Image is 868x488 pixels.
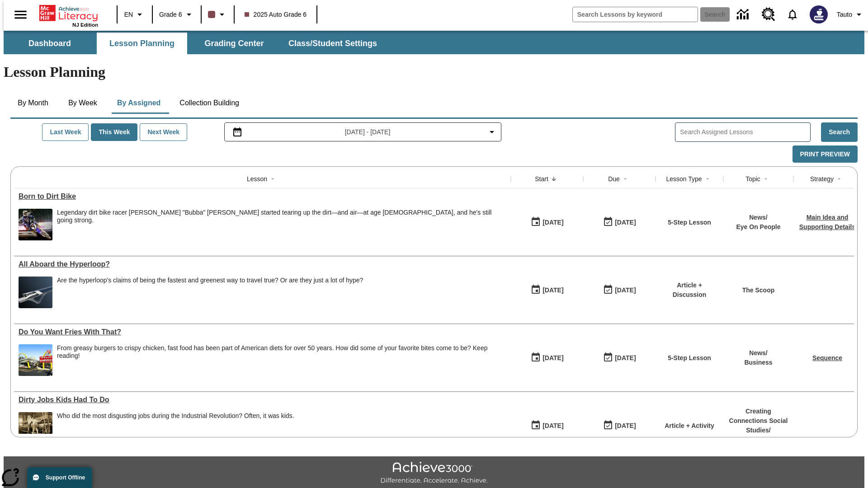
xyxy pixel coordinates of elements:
[756,2,781,27] a: Resource Center, Will open in new tab
[600,282,639,299] button: 06/30/26: Last day the lesson can be accessed
[124,10,133,19] span: EN
[731,2,756,27] a: Data Center
[600,349,639,366] button: 07/20/26: Last day the lesson can be accessed
[615,352,636,364] div: [DATE]
[281,33,384,54] button: Class/Student Settings
[528,417,566,434] button: 07/11/25: First time the lesson was available
[7,1,34,28] button: Open side menu
[46,474,85,481] span: Support Offline
[57,412,294,420] div: Who did the most disgusting jobs during the Industrial Revolution? Often, it was kids.
[4,33,385,54] div: SubNavbar
[542,420,563,432] div: [DATE]
[5,33,95,54] button: Dashboard
[745,174,760,183] div: Topic
[204,6,231,23] button: Class color is dark brown. Change class color
[91,123,137,141] button: This Week
[680,126,810,139] input: Search Assigned Lessons
[19,277,52,308] img: Artist rendering of Hyperloop TT vehicle entering a tunnel
[247,174,267,183] div: Lesson
[837,10,852,19] span: Tauto
[156,6,198,23] button: Grade: Grade 6, Select a grade
[810,5,828,23] img: Avatar
[19,192,506,201] div: Born to Dirt Bike
[189,33,279,54] button: Grading Center
[793,145,858,163] button: Print Preview
[742,286,775,295] p: The Scoop
[542,285,563,296] div: [DATE]
[19,396,506,404] a: Dirty Jobs Kids Had To Do, Lessons
[19,396,506,404] div: Dirty Jobs Kids Had To Do
[97,33,187,54] button: Lesson Planning
[812,354,842,361] a: Sequence
[4,31,864,54] div: SubNavbar
[528,214,566,231] button: 08/04/25: First time the lesson was available
[42,123,89,141] button: Last Week
[39,4,98,22] a: Home
[615,285,636,296] div: [DATE]
[528,282,566,299] button: 07/21/25: First time the lesson was available
[665,421,714,431] p: Article + Activity
[666,174,702,183] div: Lesson Type
[542,352,563,364] div: [DATE]
[486,127,497,137] svg: Collapse Date Range Filter
[542,217,563,228] div: [DATE]
[57,209,506,240] div: Legendary dirt bike racer James "Bubba" Stewart started tearing up the dirt—and air—at age 4, and...
[660,281,719,300] p: Article + Discussion
[528,349,566,366] button: 07/14/25: First time the lesson was available
[19,260,506,268] a: All Aboard the Hyperloop?, Lessons
[110,92,168,114] button: By Assigned
[760,174,771,184] button: Sort
[27,467,92,488] button: Support Offline
[19,412,52,444] img: Black and white photo of two young boys standing on a piece of heavy machinery
[228,127,498,137] button: Select the date range menu item
[573,7,698,22] input: search field
[600,214,639,231] button: 08/10/25: Last day the lesson can be accessed
[380,462,488,485] img: Achieve3000 Differentiate Accelerate Achieve
[140,123,187,141] button: Next Week
[19,344,52,376] img: One of the first McDonald's stores, with the iconic red sign and golden arches.
[821,122,858,142] button: Search
[245,10,307,19] span: 2025 Auto Grade 6
[702,174,713,184] button: Sort
[535,174,548,183] div: Start
[736,222,780,232] p: Eye On People
[10,92,56,114] button: By Month
[120,6,149,23] button: Language: EN, Select a language
[833,6,868,23] button: Profile/Settings
[615,217,636,228] div: [DATE]
[345,127,391,137] span: [DATE] - [DATE]
[668,353,711,363] p: 5-Step Lesson
[19,209,52,240] img: Motocross racer James Stewart flies through the air on his dirt bike.
[57,277,363,284] div: Are the hyperloop's claims of being the fastest and greenest way to travel true? Or are they just...
[57,344,506,376] div: From greasy burgers to crispy chicken, fast food has been part of American diets for over 50 year...
[19,328,506,336] a: Do You Want Fries With That?, Lessons
[57,277,363,308] div: Are the hyperloop's claims of being the fastest and greenest way to travel true? Or are they just...
[19,192,506,201] a: Born to Dirt Bike, Lessons
[4,64,864,80] h1: Lesson Planning
[19,328,506,336] div: Do You Want Fries With That?
[834,174,844,184] button: Sort
[19,260,506,268] div: All Aboard the Hyperloop?
[608,174,620,183] div: Due
[615,420,636,432] div: [DATE]
[39,3,98,28] div: Home
[57,412,294,444] div: Who did the most disgusting jobs during the Industrial Revolution? Often, it was kids.
[728,407,789,435] p: Creating Connections Social Studies /
[172,92,246,114] button: Collection Building
[781,3,804,26] a: Notifications
[548,174,559,184] button: Sort
[267,174,278,184] button: Sort
[600,417,639,434] button: 11/30/25: Last day the lesson can be accessed
[159,10,182,19] span: Grade 6
[810,174,834,183] div: Strategy
[804,3,833,26] button: Select a new avatar
[668,218,711,227] p: 5-Step Lesson
[57,344,506,360] div: From greasy burgers to crispy chicken, fast food has been part of American diets for over 50 year...
[72,22,98,28] span: NJ Edition
[60,92,105,114] button: By Week
[620,174,631,184] button: Sort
